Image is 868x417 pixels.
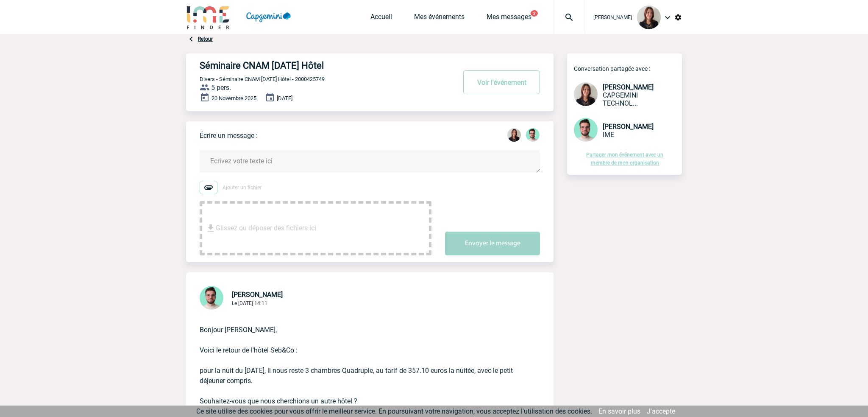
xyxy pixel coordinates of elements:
[637,6,661,29] img: 102169-1.jpg
[574,82,598,106] img: 102169-1.jpg
[574,118,598,142] img: 121547-2.png
[603,91,638,107] span: CAPGEMINI TECHNOLOGY SERVICES
[603,123,654,131] span: [PERSON_NAME]
[223,185,262,190] span: Ajouter un fichier
[200,76,325,82] span: Divers - Séminaire CNAM [DATE] Hôtel - 2000425749
[445,232,540,255] button: Envoyer le message
[593,14,632,20] span: [PERSON_NAME]
[200,132,258,140] p: Écrire un message :
[186,5,230,29] img: IME-Finder
[232,300,267,306] span: Le [DATE] 14:11
[526,128,540,143] div: Benjamin ROLAND
[198,36,213,42] a: Retour
[206,223,216,233] img: file_download.svg
[603,131,614,139] span: IME
[586,152,663,166] a: Partager mon événement avec un membre de mon organisation
[196,407,592,415] span: Ce site utilise des cookies pour vous offrir le meilleur service. En poursuivant votre navigation...
[603,83,654,91] span: [PERSON_NAME]
[232,291,283,299] span: [PERSON_NAME]
[647,407,675,415] a: J'accepte
[277,95,292,101] span: [DATE]
[370,13,392,25] a: Accueil
[507,128,521,143] div: Roxane MAZET
[211,84,231,92] span: 5 pers.
[531,10,538,17] button: 3
[463,70,540,94] button: Voir l'événement
[526,128,540,142] img: 121547-2.png
[598,407,640,415] a: En savoir plus
[574,65,682,72] p: Conversation partagée avec :
[414,13,465,25] a: Mes événements
[200,286,223,310] img: 121547-2.png
[216,207,316,249] span: Glissez ou déposer des fichiers ici
[211,95,256,101] span: 20 Novembre 2025
[507,128,521,142] img: 102169-1.jpg
[487,13,531,25] a: Mes messages
[200,60,431,71] h4: Séminaire CNAM [DATE] Hôtel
